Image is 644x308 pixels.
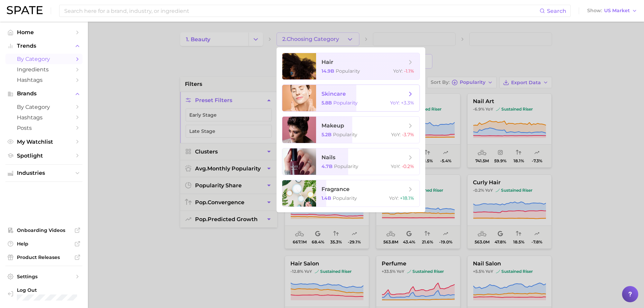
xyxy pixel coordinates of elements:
[17,254,71,260] span: Product Releases
[5,150,82,161] a: Spotlight
[333,132,357,138] span: Popularity
[5,285,82,303] a: Log out. Currently logged in with e-mail david.lucas@loreal.com.
[604,9,630,13] span: US Market
[5,225,82,235] a: Onboarding Videos
[587,9,602,13] span: Show
[402,163,414,169] span: -0.2%
[17,139,71,145] span: My Watchlist
[17,241,71,247] span: Help
[5,239,82,249] a: Help
[17,29,71,35] span: Home
[393,68,403,74] span: YoY :
[321,154,335,161] span: nails
[17,227,71,233] span: Onboarding Videos
[17,43,71,49] span: Trends
[400,195,414,201] span: +18.1%
[547,8,566,14] span: Search
[5,102,82,112] a: by Category
[321,186,350,192] span: fragrance
[17,287,77,293] span: Log Out
[321,195,331,201] span: 1.4b
[17,125,71,131] span: Posts
[389,195,399,201] span: YoY :
[404,68,414,74] span: -1.1%
[321,100,332,106] span: 5.8b
[17,114,71,121] span: Hashtags
[401,100,414,106] span: +3.3%
[17,56,71,62] span: by Category
[5,252,82,262] a: Product Releases
[402,132,414,138] span: -3.7%
[17,170,71,176] span: Industries
[5,41,82,51] button: Trends
[334,163,358,169] span: Popularity
[17,91,71,97] span: Brands
[277,47,425,212] ul: 2.Choosing Category
[5,123,82,133] a: Posts
[321,132,332,138] span: 5.2b
[321,91,346,97] span: skincare
[391,163,400,169] span: YoY :
[5,112,82,123] a: Hashtags
[17,77,71,83] span: Hashtags
[7,6,43,14] img: SPATE
[64,5,540,17] input: Search here for a brand, industry, or ingredient
[5,54,82,64] a: by Category
[5,168,82,178] button: Industries
[390,100,400,106] span: YoY :
[17,274,71,280] span: Settings
[17,152,71,159] span: Spotlight
[586,6,639,15] button: ShowUS Market
[5,27,82,38] a: Home
[321,163,333,169] span: 4.7b
[336,68,360,74] span: Popularity
[17,104,71,110] span: by Category
[333,100,358,106] span: Popularity
[391,132,401,138] span: YoY :
[321,68,334,74] span: 14.9b
[321,59,333,65] span: hair
[5,89,82,99] button: Brands
[5,271,82,282] a: Settings
[5,137,82,147] a: My Watchlist
[333,195,357,201] span: Popularity
[5,64,82,75] a: Ingredients
[5,75,82,85] a: Hashtags
[321,122,344,129] span: makeup
[17,66,71,73] span: Ingredients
